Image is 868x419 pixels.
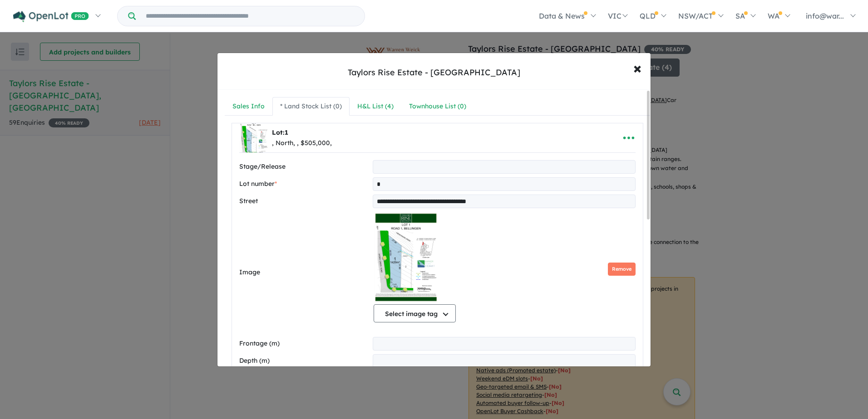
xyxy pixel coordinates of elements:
span: 1 [285,128,288,136]
span: × [633,58,641,78]
div: , North, , $505,000, [272,138,332,149]
div: Sales Info [232,101,265,112]
label: Depth (m) [239,356,369,366]
label: Lot number [239,179,369,190]
div: H&L List ( 4 ) [357,101,394,112]
div: * Land Stock List ( 0 ) [280,101,342,112]
div: Taylors Rise Estate - [GEOGRAPHIC_DATA] [348,67,520,78]
button: Remove [608,263,636,276]
label: Stage/Release [239,161,369,172]
img: Z [374,212,438,302]
img: Openlot PRO Logo White [13,11,89,22]
button: Select image tag [374,304,456,322]
input: Try estate name, suburb, builder or developer [138,6,363,26]
div: Townhouse List ( 0 ) [409,101,466,112]
b: Lot: [272,128,288,136]
img: Z [239,123,268,152]
label: Street [239,196,369,207]
span: info@war... [806,11,844,20]
label: Frontage (m) [239,338,369,349]
label: Image [239,267,370,278]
